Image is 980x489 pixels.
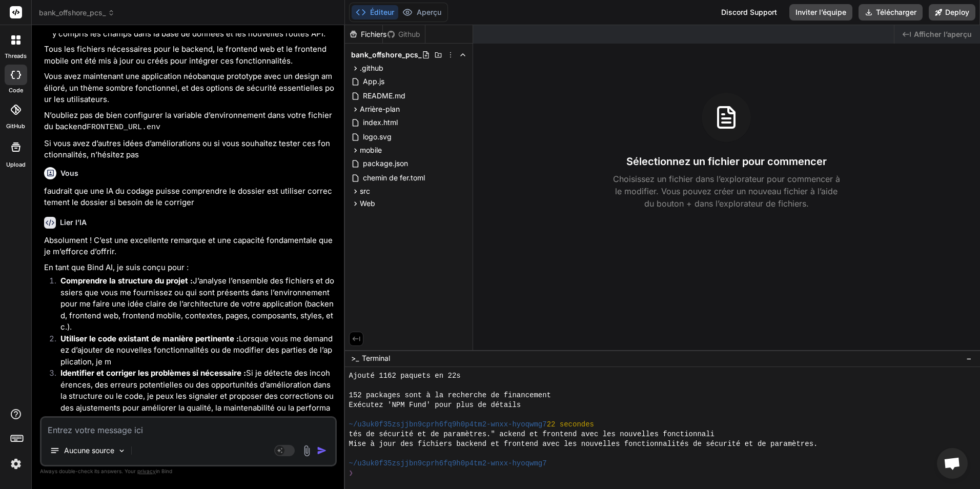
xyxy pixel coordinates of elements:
[142,123,160,132] code: .env
[929,4,975,21] button: Deploy
[301,445,313,457] img: attachement
[317,445,327,456] img: icône
[349,391,552,400] span: 152 packages sont à la recherche de financement
[362,353,390,363] span: Terminal
[937,448,968,479] div: Ouvrir le chat
[945,7,969,17] font: Deploy
[966,353,972,363] span: −
[351,50,422,60] span: bank_offshore_pcs_
[44,110,334,132] font: N’oubliez pas de bien configurer la variable d’environnement dans votre fichier du backend
[360,186,370,196] span: src
[360,198,375,209] span: Web
[349,468,354,478] span: ❯
[360,104,400,114] span: Arrière-plan
[40,466,337,476] p: Always double-check its answers. Your in Bind
[349,439,818,449] span: Mise à jour des fichiers backend et frontend avec les nouvelles fonctionnalités de sécurité et de...
[626,154,827,169] h3: Sélectionnez un fichier pour commencer
[137,468,156,474] span: privacy
[9,86,23,95] label: code
[859,4,923,21] button: Télécharger
[361,29,386,39] font: Fichiers
[362,157,409,170] span: package.json
[5,52,27,60] label: threads
[87,123,142,132] code: FRONTEND_URL
[52,17,331,38] font: pour supporter toutes ces nouvelles fonctionnalités, y compris les champs dans la base de données...
[6,160,26,169] label: Upload
[52,333,335,368] li: Lorsque vous me demandez d’ajouter de nouvelles fonctionnalités ou de modifier des parties de l’a...
[398,29,420,39] font: Github
[44,235,335,258] p: Absolument ! C’est une excellente remarque et une capacité fondamentale que je m’efforce d’offrir.
[417,7,441,17] font: Aperçu
[349,430,714,439] span: tés de sécurité et de paramètres." ackend et frontend avec les nouvelles fonctionnali
[352,5,398,19] button: Éditeur
[349,459,547,468] span: ~/u3uk0f35zsjjbn9cprh6fq9h0p4tm2-wnxx-hyoqwmg7
[60,168,78,178] h6: Vous
[44,44,335,67] p: Tous les fichiers nécessaires pour le backend, le frontend web et le frontend mobile ont été mis ...
[349,371,461,381] span: Ajouté 1162 paquets en 22s
[60,217,87,228] h6: Lier l’IA
[362,75,385,88] span: App.js
[60,368,246,378] strong: Identifier et corriger les problèmes si nécessaire :
[44,262,335,274] p: En tant que Bind AI, je suis conçu pour :
[60,276,193,286] strong: Comprendre la structure du projet :
[117,446,126,455] img: Choisissez des modèles
[611,173,841,210] p: Choisissez un fichier dans l’explorateur pour commencer à le modifier. Vous pouvez créer un nouve...
[715,4,783,21] div: Discord Support
[964,350,974,366] button: −
[60,276,334,332] font: J’analyse l’ensemble des fichiers et dossiers que vous me fournissez ou qui sont présents dans l’...
[44,186,335,209] p: faudrait que une IA du codage puisse comprendre le dossier est utiliser correctement le dossier s...
[39,8,106,18] font: bank_offshore_pcs_
[360,145,382,155] span: mobile
[64,445,114,456] p: Aucune source
[7,455,25,473] img: settings
[362,172,426,184] span: chemin de fer.toml
[398,5,445,19] button: Aperçu
[547,420,594,430] span: 22 secondes
[370,7,394,17] font: Éditeur
[914,29,972,39] span: Afficher l’aperçu
[362,116,399,129] span: index.html
[362,131,393,143] span: logo.svg
[349,420,547,430] span: ~/u3uk0f35zsjjbn9cprh6fq9h0p4tm2-wnxx-hyoqwmg7
[362,90,406,102] span: README.md
[44,71,335,106] p: Vous avez maintenant une application néobanque prototype avec un design amélioré, un thème sombre...
[349,400,521,410] span: Exécutez 'NPM Fund' pour plus de détails
[351,353,359,363] span: >_
[789,4,852,21] button: Inviter l’équipe
[60,334,239,343] strong: Utiliser le code existant de manière pertinente :
[60,368,334,424] font: Si je détecte des incohérences, des erreurs potentielles ou des opportunités d’amélioration dans ...
[876,7,916,17] font: Télécharger
[6,122,25,131] label: GitHub
[360,63,383,73] span: .github
[44,138,335,161] p: Si vous avez d’autres idées d’améliorations ou si vous souhaitez tester ces fonctionnalités, n’hé...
